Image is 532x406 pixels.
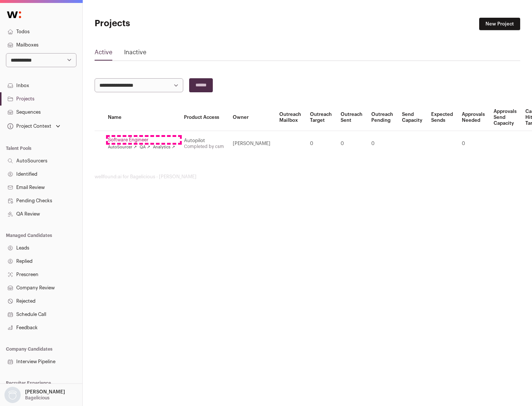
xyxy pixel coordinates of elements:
[489,104,521,131] th: Approvals Send Capacity
[306,131,336,156] td: 0
[95,174,520,180] footer: wellfound:ai for Bagelicious - [PERSON_NAME]
[457,104,489,131] th: Approvals Needed
[95,48,112,60] a: Active
[367,104,398,131] th: Outreach Pending
[25,389,65,395] p: [PERSON_NAME]
[336,104,367,131] th: Outreach Sent
[306,104,336,131] th: Outreach Target
[367,131,398,156] td: 0
[427,104,457,131] th: Expected Sends
[3,7,25,22] img: Wellfound
[108,137,175,143] a: Software Engineer
[153,144,175,150] a: Analytics ↗
[479,18,520,30] a: New Project
[6,123,51,129] div: Project Context
[103,104,180,131] th: Name
[25,395,50,401] p: Bagelicious
[6,121,62,131] button: Open dropdown
[180,104,228,131] th: Product Access
[184,144,224,149] a: Completed by csm
[4,387,21,403] img: nopic.png
[398,104,427,131] th: Send Capacity
[457,131,489,156] td: 0
[140,144,150,150] a: QA ↗
[95,18,236,30] h1: Projects
[184,138,224,144] div: Autopilot
[108,144,137,150] a: AutoSourcer ↗
[228,131,275,156] td: [PERSON_NAME]
[275,104,306,131] th: Outreach Mailbox
[336,131,367,156] td: 0
[228,104,275,131] th: Owner
[124,48,146,60] a: Inactive
[3,387,66,403] button: Open dropdown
